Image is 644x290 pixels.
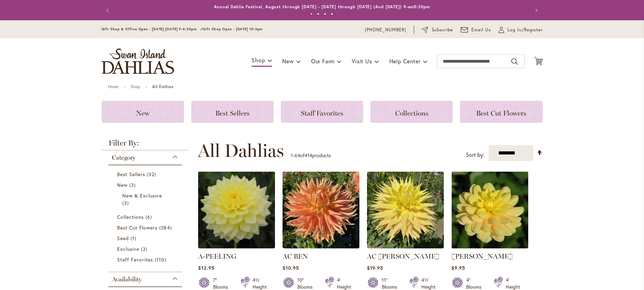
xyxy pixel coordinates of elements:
[331,13,333,15] button: 4 of 4
[155,256,168,263] span: 110
[367,172,444,248] img: AC Jeri
[310,13,313,15] button: 1 of 4
[141,245,149,253] span: 3
[198,252,236,260] a: A-PEELING
[283,243,359,250] a: AC BEN
[102,101,184,123] a: New
[117,256,153,263] span: Staff Favorites
[117,235,129,241] span: Seed
[476,109,526,117] span: Best Cut Flowers
[508,26,543,33] span: Log In/Register
[191,101,274,123] a: Best Sellers
[451,243,528,250] a: AHOY MATEY
[471,26,491,33] span: Email Us
[367,252,439,260] a: AC [PERSON_NAME]
[159,224,173,231] span: 284
[198,140,284,161] span: All Dahlias
[112,276,142,283] span: Availability
[117,182,127,188] span: New
[117,235,175,242] a: Seed
[129,181,137,189] span: 3
[102,139,189,150] strong: Filter By:
[451,172,528,248] img: AHOY MATEY
[122,199,131,206] span: 3
[305,152,312,159] span: 414
[295,152,300,159] span: 64
[367,265,383,271] span: $19.95
[529,3,543,17] button: Next
[283,172,359,248] img: AC BEN
[131,84,140,89] a: Shop
[499,26,543,33] a: Log In/Register
[301,109,343,117] span: Staff Favorites
[102,49,174,74] a: store logo
[117,171,145,178] span: Best Sellers
[466,149,484,161] label: Sort by:
[198,265,215,271] span: $12.95
[283,265,299,271] span: $10.95
[395,109,428,117] span: Collections
[311,57,335,65] span: Our Farm
[365,26,407,33] a: [PHONE_NUMBER]
[102,27,203,31] span: Gift Shop & Office Open - [DATE]-[DATE] 9-4:30pm /
[203,27,263,31] span: Gift Shop Open - [DATE] 10-3pm
[136,109,150,117] span: New
[451,252,513,260] a: [PERSON_NAME]
[215,109,249,117] span: Best Sellers
[131,235,138,242] span: 1
[112,154,135,161] span: Category
[117,245,175,253] a: Exclusive
[117,256,175,263] a: Staff Favorites
[117,214,144,220] span: Collections
[317,13,319,15] button: 2 of 4
[117,213,175,221] a: Collections
[281,101,363,123] a: Staff Favorites
[122,192,162,199] span: New & Exclusive
[422,26,453,33] a: Subscribe
[117,246,139,252] span: Exclusive
[460,101,542,123] a: Best Cut Flowers
[324,13,326,15] button: 3 of 4
[461,26,491,33] a: Email Us
[147,171,158,178] span: 32
[117,171,175,178] a: Best Sellers
[282,57,294,65] span: New
[367,243,444,250] a: AC Jeri
[283,252,308,260] a: AC BEN
[117,181,175,189] a: New
[291,150,331,161] p: - of products
[451,265,465,271] span: $9.95
[198,172,275,248] img: A-Peeling
[198,243,275,250] a: A-Peeling
[117,224,175,231] a: Best Cut Flowers
[291,152,293,159] span: 1
[389,57,421,65] span: Help Center
[102,3,115,17] button: Previous
[370,101,453,123] a: Collections
[214,4,430,9] a: Annual Dahlia Festival, August through [DATE] - [DATE] through [DATE] (And [DATE]) 9-am5:30pm
[352,57,372,65] span: Visit Us
[145,213,154,221] span: 6
[122,192,170,206] a: New &amp; Exclusive
[117,224,158,231] span: Best Cut Flowers
[108,84,119,89] a: Home
[432,26,453,33] span: Subscribe
[252,56,265,64] span: Shop
[152,84,173,89] strong: All Dahlias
